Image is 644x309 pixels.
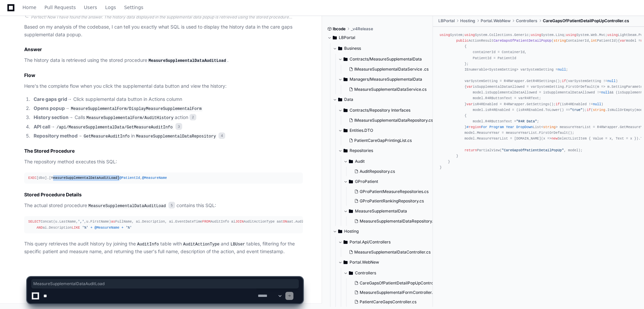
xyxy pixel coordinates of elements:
span: region [469,125,481,129]
span: JOIN [235,220,244,224]
div: Perfect! Now I have found the answer. The history data displayed in the supplemental data popup i... [31,14,303,20]
span: Pull Requests [44,5,76,9]
span: using [531,33,541,37]
div: Concat(u.LastName, ,u.FirstName) FullName, ai.Description, ai.EventDateTime AuditInfo ai AuditAct... [28,219,299,230]
code: GetMeasureAuditInfo [82,133,131,140]
svg: Directory [344,106,348,114]
span: "true" [570,108,582,112]
span: ActionResult ( ) [456,39,618,43]
span: return [465,148,477,152]
span: int [591,39,597,43]
code: AuditActionType [182,241,221,247]
svg: Directory [349,178,353,186]
span: SELECT [28,220,41,224]
span: new [552,137,558,141]
svg: Directory [338,44,342,52]
button: Audit [344,156,441,167]
span: Business [344,46,361,51]
span: _v4Release [351,26,373,32]
button: Hosting [333,226,433,237]
h2: Flow [24,72,303,79]
span: Managers/MeasureSupplementalData [350,77,422,82]
span: @MeasureName [142,176,167,180]
span: "CareGapsOfPatientDetailPopUp" [502,148,564,152]
code: MeasureSupplementalDataAuditLoad [87,203,167,209]
span: string [554,39,566,43]
li: → [32,105,303,113]
svg: Directory [349,207,353,215]
span: MeasureSupplementalDataService.cs [354,87,427,92]
span: 5 [168,202,175,208]
button: MeasureSupplementalData [344,206,441,217]
svg: Directory [338,227,342,235]
span: CareGapsOfPatientDetailPopUp [493,39,552,43]
button: LBPortal [327,32,428,43]
button: Data [333,94,433,105]
button: GProPatientRankingRepository.cs [352,196,437,206]
span: Controllers [516,18,537,24]
span: var [467,85,473,89]
span: Hosting [344,229,359,234]
span: ',' [78,220,84,224]
span: '%' [82,226,88,230]
button: IMeasureSupplementalDataService .cs [346,65,429,74]
span: Contracts/Repository Interfaces [350,108,410,113]
code: MeasureSupplementalDataAuditLoad [147,58,227,64]
span: GProPatient [355,179,378,184]
span: Home [23,5,36,9]
code: MeasureSupplementalDataRepository [135,133,217,140]
h2: The Stored Procedure [24,148,303,154]
span: using [440,33,450,37]
span: PatientCareGapPrintingList.cs [354,138,412,143]
span: 3 [175,123,182,130]
span: Contracts/MeasureSupplementalData [350,56,422,62]
button: IMeasureSupplementalDataRepository.cs [346,116,435,125]
span: var [620,39,626,43]
span: if [556,102,560,106]
span: null [607,79,616,83]
button: MeasureSupplementalDataService.cs [346,85,429,94]
h2: Answer [24,46,303,53]
span: MeasureSupplementalDataRepository.cs [360,219,437,224]
span: AuditRepository.cs [360,169,395,174]
span: @MeasureName [94,226,119,230]
span: Portal.WebNew [350,260,379,265]
code: MeasureSupplementalForm/DisplayMeasureSupplementalForm [70,106,203,112]
p: Here's the complete flow when you click the supplemental data button and view the history: [24,82,303,90]
span: Users [84,5,97,9]
strong: Opens popup [34,105,65,111]
span: null [601,90,610,94]
span: ON [283,220,287,224]
p: The history data is retrieved using the stored procedure . [24,56,303,65]
span: MeasureSupplementalData [355,208,407,214]
span: + [90,226,92,230]
span: MeasureSupplementalDataAuditLoad [33,281,297,286]
button: Portal.WebNew [338,257,439,268]
svg: Directory [338,95,342,104]
span: GProPatientRankingRepository.cs [360,198,424,204]
code: MeasureSupplementalForm/AuditHistory [85,115,175,121]
span: LIKE [72,226,80,230]
span: Settings [124,5,143,9]
span: ContainerId, PatientId [554,39,616,43]
p: Based on my analysis of the codebase, I can tell you exactly what SQL is used to display the hist... [24,23,303,39]
p: This query retrieves the audit history by joining the table with and tables, filtering for the sp... [24,240,303,256]
p: The actual stored procedure contains this SQL: [24,202,303,210]
li: → Calls action [32,114,303,122]
span: Portal.Api/Controllers [350,239,391,245]
p: The repository method executes this SQL: [24,158,303,166]
span: # For Program Year DropDown [467,125,533,129]
div: System; System.Collections.Generic; System.Linq; System.Web.Mvc; Lightbeam.Portal.WebNew.Models.C... [440,32,637,170]
span: "R4R Data" [516,119,537,123]
strong: History section [34,114,69,120]
button: AuditRepository.cs [352,167,437,176]
span: EXEC [28,176,37,180]
div: [dbo].[MeasureSupplementalDataAuditLoad] , [28,175,299,181]
span: using [607,33,618,37]
button: Business [333,43,433,54]
span: '%' [126,226,132,230]
span: + [121,226,123,230]
span: null [558,68,566,72]
code: LBUser [229,241,246,247]
span: using [465,33,475,37]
